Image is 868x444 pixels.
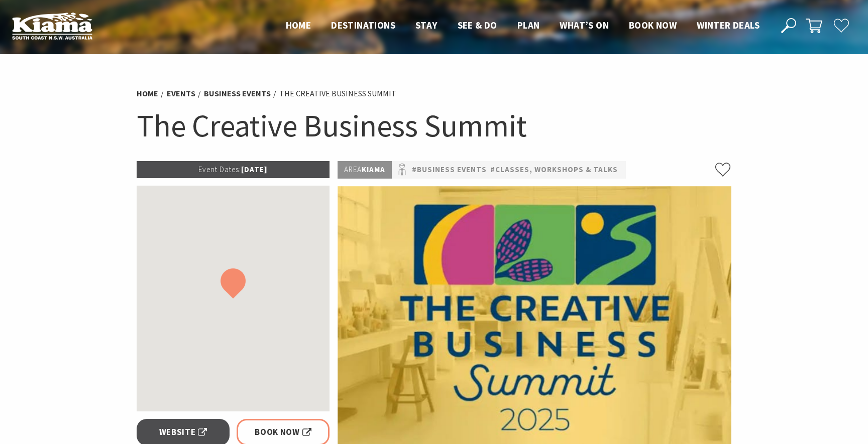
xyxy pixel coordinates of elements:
[517,19,540,31] span: Plan
[412,164,487,176] a: #Business Events
[198,165,241,174] span: Event Dates:
[12,12,92,40] img: Kiama Logo
[137,88,158,99] a: Home
[490,164,618,176] a: #Classes, Workshops & Talks
[286,19,311,31] span: Home
[344,165,362,174] span: Area
[167,88,195,99] a: Events
[458,19,497,31] span: See & Do
[279,87,396,100] li: The Creative Business Summit
[204,88,271,99] a: Business Events
[415,19,438,31] span: Stay
[255,425,311,439] span: Book Now
[276,18,770,34] nav: Main Menu
[137,105,731,146] h1: The Creative Business Summit
[629,19,677,31] span: Book now
[697,19,759,31] span: Winter Deals
[331,19,395,31] span: Destinations
[159,425,207,439] span: Website
[560,19,609,31] span: What’s On
[137,161,330,178] p: [DATE]
[338,161,392,179] p: Kiama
